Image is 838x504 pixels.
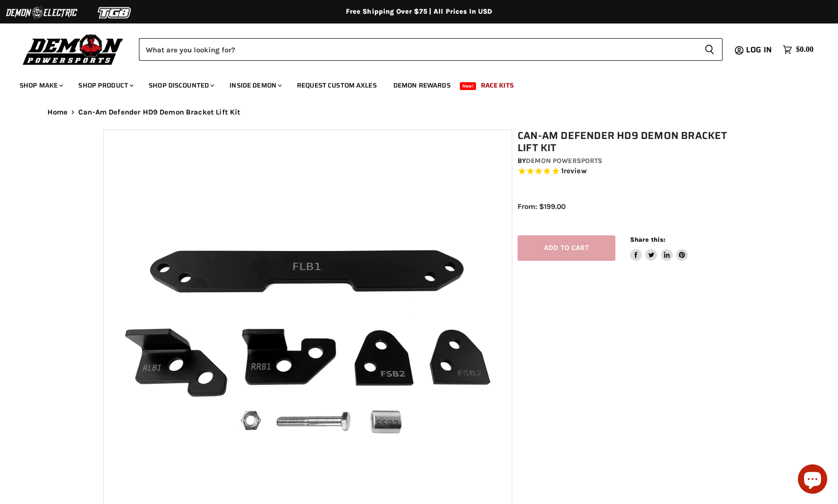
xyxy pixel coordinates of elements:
[561,167,587,176] span: 1 reviews
[28,108,811,116] nav: Breadcrumbs
[139,38,723,61] form: Product
[139,38,697,61] input: Search
[518,130,741,154] h1: Can-Am Defender HD9 Demon Bracket Lift Kit
[630,236,665,243] span: Share this:
[71,75,139,95] a: Shop Product
[460,82,476,90] span: New!
[778,43,818,57] a: $0.00
[141,75,220,95] a: Shop Discounted
[12,71,811,95] ul: Main menu
[518,202,566,211] span: From: $199.00
[746,44,772,56] span: Log in
[386,75,458,95] a: Demon Rewards
[20,32,127,67] img: Demon Powersports
[474,75,521,95] a: Race Kits
[742,46,778,54] a: Log in
[796,45,814,54] span: $0.00
[564,167,587,176] span: review
[630,235,688,261] aside: Share this:
[526,157,602,165] a: Demon Powersports
[12,75,69,95] a: Shop Make
[290,75,384,95] a: Request Custom Axles
[518,166,741,177] span: Rated 5.0 out of 5 stars 1 reviews
[47,108,68,116] a: Home
[28,7,811,16] div: Free Shipping Over $75 | All Prices In USD
[78,108,240,116] span: Can-Am Defender HD9 Demon Bracket Lift Kit
[795,464,830,496] inbox-online-store-chat: Shopify online store chat
[5,3,78,22] img: Demon Electric Logo 2
[78,3,152,22] img: TGB Logo 2
[518,156,741,166] div: by
[222,75,288,95] a: Inside Demon
[697,38,723,61] button: Search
